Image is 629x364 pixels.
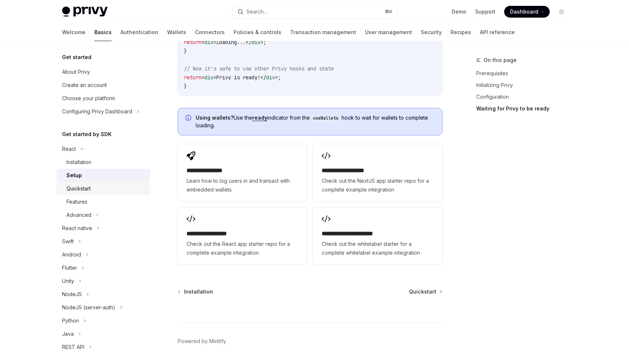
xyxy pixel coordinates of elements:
button: Search...⌘K [232,5,397,18]
div: Create an account [62,81,107,90]
span: </ [246,39,252,45]
div: Swift [62,237,74,246]
a: Connectors [195,23,225,41]
a: Quickstart [56,182,150,195]
a: ready [252,114,267,121]
a: Dashboard [504,6,550,18]
a: Installation [56,156,150,169]
div: About Privy [62,68,90,76]
div: Setup [66,171,82,180]
div: Features [66,197,87,206]
span: > [213,74,216,81]
h5: Get started by SDK [62,130,112,139]
div: Flutter [62,263,77,272]
div: Installation [66,158,91,167]
a: Wallets [167,23,186,41]
strong: Using wallets? [196,114,234,121]
span: ; [263,39,266,45]
a: Configuration [476,91,573,103]
div: NodeJS [62,290,82,299]
a: Welcome [62,23,86,41]
a: Waiting for Privy to be ready [476,103,573,114]
div: Quickstart [66,184,91,193]
a: **** **** **** *Learn how to log users in and transact with embedded wallets [178,144,307,201]
img: light logo [62,7,108,17]
a: **** **** **** ****Check out the NextJS app starter repo for a complete example integration [313,144,442,201]
code: useWallets [310,114,341,122]
a: Powered by Mintlify [178,338,226,345]
a: Prerequisites [476,68,573,79]
a: Demo [452,8,466,15]
div: Configuring Privy Dashboard [62,107,132,116]
a: Choose your platform [56,92,150,105]
span: Use the indicator from the hook to wait for wallets to complete loading. [196,114,435,129]
div: Advanced [66,211,91,219]
a: Support [475,8,495,15]
span: div [266,74,275,81]
a: Security [421,23,442,41]
div: NodeJS (server-auth) [62,303,115,312]
span: ⌘ K [385,9,393,15]
span: Installation [184,288,213,295]
span: > [275,74,278,81]
span: Check out the NextJS app starter repo for a complete example integration [322,176,433,194]
span: } [184,48,187,54]
button: Toggle dark mode [556,6,567,18]
span: } [184,83,187,90]
span: div [252,39,260,45]
span: On this page [484,56,517,65]
a: API reference [480,23,515,41]
a: User management [365,23,412,41]
div: Java [62,330,74,338]
a: Transaction management [290,23,356,41]
a: Setup [56,169,150,182]
a: Create an account [56,79,150,92]
a: Installation [178,288,213,295]
span: return [184,39,202,45]
div: Choose your platform [62,94,115,103]
span: Dashboard [510,8,538,15]
span: ; [278,74,281,81]
div: Search... [246,7,267,16]
a: Basics [94,23,112,41]
span: Check out the React app starter repo for a complete example integration [187,240,298,257]
h5: Get started [62,53,91,62]
span: < [202,39,205,45]
span: div [205,39,213,45]
span: div [205,74,213,81]
a: Policies & controls [234,23,281,41]
span: > [213,39,216,45]
span: Loading... [216,39,246,45]
div: Android [62,250,81,259]
div: REST API [62,343,84,352]
span: return [184,74,202,81]
span: Quickstart [409,288,436,295]
a: Authentication [120,23,158,41]
span: Check out the whitelabel starter for a complete whitelabel example integration [322,240,433,257]
span: < [202,74,205,81]
a: **** **** **** **** ***Check out the whitelabel starter for a complete whitelabel example integra... [313,207,442,265]
span: > [260,39,263,45]
a: Quickstart [409,288,442,295]
div: Unity [62,277,74,285]
a: **** **** **** ***Check out the React app starter repo for a complete example integration [178,207,307,265]
span: Privy is ready! [216,74,260,81]
a: Recipes [451,23,471,41]
a: About Privy [56,65,150,79]
a: Features [56,195,150,208]
span: // Now it's safe to use other Privy hooks and state [184,65,334,72]
a: Initializing Privy [476,79,573,91]
div: React [62,145,76,153]
span: Learn how to log users in and transact with embedded wallets [187,176,298,194]
div: React native [62,224,92,233]
svg: Info [185,115,193,122]
span: </ [260,74,266,81]
div: Python [62,316,79,325]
